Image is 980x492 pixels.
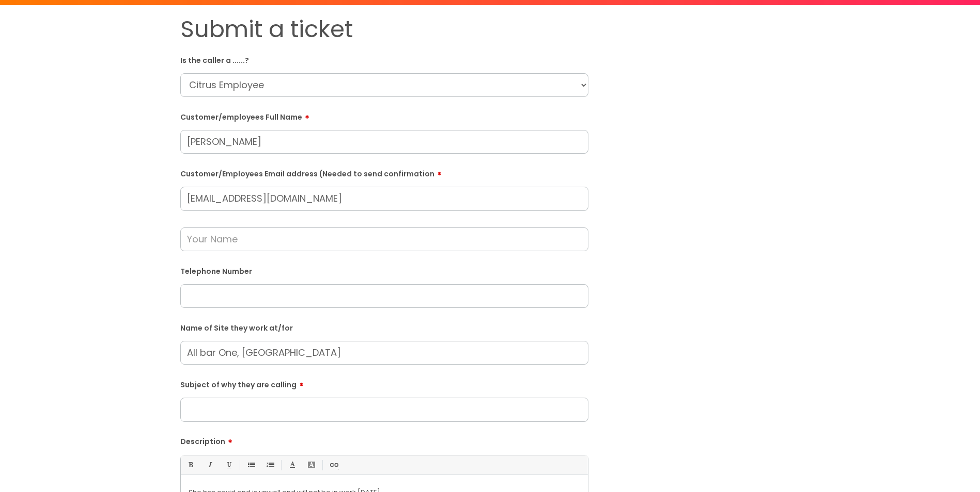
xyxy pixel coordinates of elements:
[222,458,235,471] a: Underline(Ctrl-U)
[184,458,197,471] a: Bold (Ctrl-B)
[180,166,588,178] label: Customer/Employees Email address (Needed to send confirmation
[180,227,588,251] input: Your Name
[180,15,588,43] h1: Submit a ticket
[180,265,588,276] label: Telephone Number
[180,109,588,122] label: Customer/employees Full Name
[286,458,299,471] a: Font Color
[203,458,216,471] a: Italic (Ctrl-I)
[244,458,257,471] a: • Unordered List (Ctrl-Shift-7)
[180,377,588,389] label: Subject of why they are calling
[180,434,588,446] label: Description
[180,54,588,65] label: Is the caller a ......?
[180,322,588,333] label: Name of Site they work at/for
[180,187,588,210] input: Email
[263,458,276,471] a: 1. Ordered List (Ctrl-Shift-8)
[327,458,340,471] a: Link
[305,458,318,471] a: Back Color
